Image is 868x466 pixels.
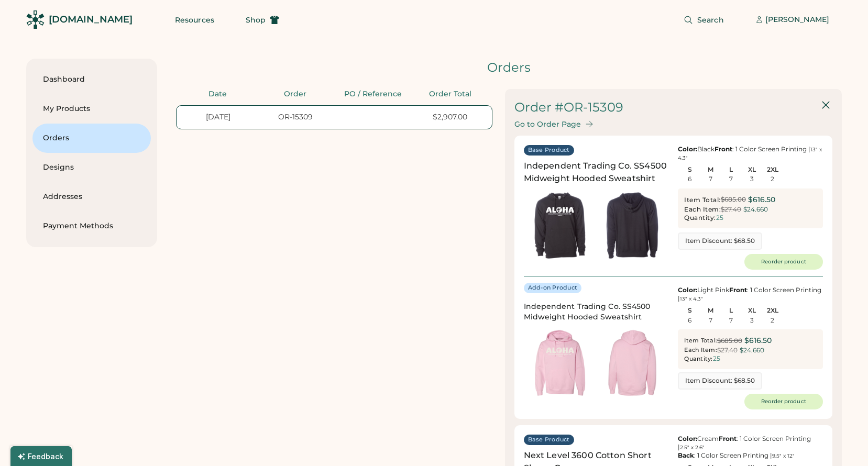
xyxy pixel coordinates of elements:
[514,120,581,129] div: Go to Order Page
[337,89,409,99] div: PO / Reference
[524,189,596,261] img: generate-image
[246,16,266,24] span: Shop
[748,195,775,205] div: $616.50
[678,286,697,294] strong: Color:
[716,214,723,221] div: 25
[717,346,738,354] s: $27.40
[684,205,721,214] div: Each Item:
[697,16,724,24] span: Search
[678,145,697,153] strong: Color:
[678,435,697,442] strong: Color:
[596,327,668,399] img: generate-image
[717,337,742,345] s: $685.00
[678,435,823,460] div: Cream : 1 Color Screen Printing | : 1 Color Screen Printing |
[709,317,712,324] div: 7
[701,166,720,173] div: M
[721,307,741,314] div: L
[684,214,716,222] div: Quantity:
[524,327,596,399] img: generate-image
[750,317,754,324] div: 3
[763,307,782,314] div: 2XL
[740,346,764,355] div: $24.660
[678,145,823,162] div: Black : 1 Color Screen Printing |
[43,104,140,114] div: My Products
[176,59,842,76] div: Orders
[415,89,486,99] div: Order Total
[685,237,755,246] div: Item Discount: $68.50
[43,133,140,143] div: Orders
[43,192,140,202] div: Addresses
[744,336,772,346] div: $616.50
[684,196,721,204] div: Item Total:
[763,166,782,173] div: 2XL
[743,205,768,214] div: $24.660
[233,9,292,30] button: Shop
[719,435,737,442] strong: Front
[771,175,774,183] div: 2
[684,355,712,363] div: Quantity:
[43,162,140,173] div: Designs
[162,9,227,30] button: Resources
[684,346,717,354] div: Each Item:
[26,10,45,29] img: Rendered Logo - Screens
[729,175,733,183] div: 7
[688,317,691,324] div: 6
[701,307,720,314] div: M
[680,166,699,173] div: S
[729,286,747,294] strong: Front
[680,295,703,302] font: 13" x 4.3"
[750,175,754,183] div: 3
[260,89,331,99] div: Order
[43,221,140,231] div: Payment Methods
[721,195,746,203] s: $685.00
[183,112,254,123] div: [DATE]
[713,355,720,362] div: 25
[744,254,823,270] button: Reorder product
[772,452,795,459] font: 9.5" x 12"
[684,337,717,345] div: Item Total:
[182,89,254,99] div: Date
[678,286,823,303] div: Light Pink : 1 Color Screen Printing |
[260,112,331,123] div: OR-15309
[49,13,133,26] div: [DOMAIN_NAME]
[680,307,699,314] div: S
[414,112,485,123] div: $2,907.00
[688,175,691,183] div: 6
[524,160,669,185] div: Independent Trading Co. SS4500 Midweight Hooded Sweatshirt
[685,376,755,385] div: Item Discount: $68.50
[742,166,762,173] div: XL
[528,436,570,444] div: Base Product
[671,9,737,30] button: Search
[744,394,823,409] button: Reorder product
[680,444,705,451] font: 2.5" x 2.6"
[678,451,694,459] strong: Back
[729,317,733,324] div: 7
[715,145,732,153] strong: Front
[528,146,570,154] div: Base Product
[528,284,578,292] div: Add-on Product
[765,15,829,25] div: [PERSON_NAME]
[514,98,623,116] div: Order #OR-15309
[771,317,774,324] div: 2
[524,302,669,323] div: Independent Trading Co. SS4500 Midweight Hooded Sweatshirt
[742,307,762,314] div: XL
[721,205,741,213] s: $27.40
[43,74,140,85] div: Dashboard
[709,175,712,183] div: 7
[721,166,741,173] div: L
[596,189,668,261] img: generate-image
